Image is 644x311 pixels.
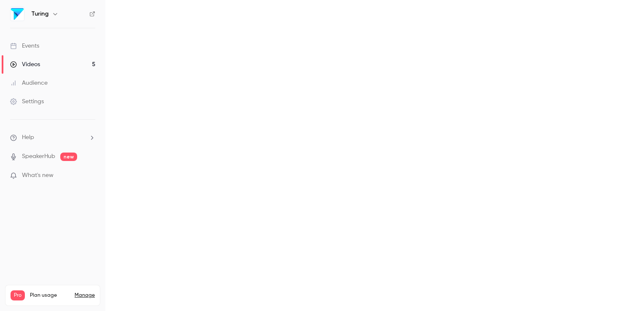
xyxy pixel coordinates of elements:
span: Plan usage [30,292,70,299]
li: help-dropdown-opener [10,133,95,142]
span: new [60,153,77,161]
span: Pro [11,290,25,300]
div: Audience [10,79,48,87]
img: Turing [11,7,24,21]
div: Events [10,42,39,50]
div: Videos [10,60,40,69]
span: What's new [22,171,54,180]
div: Settings [10,97,44,106]
a: SpeakerHub [22,152,55,161]
span: Help [22,133,34,142]
a: Manage [75,292,95,299]
h6: Turing [31,10,48,18]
